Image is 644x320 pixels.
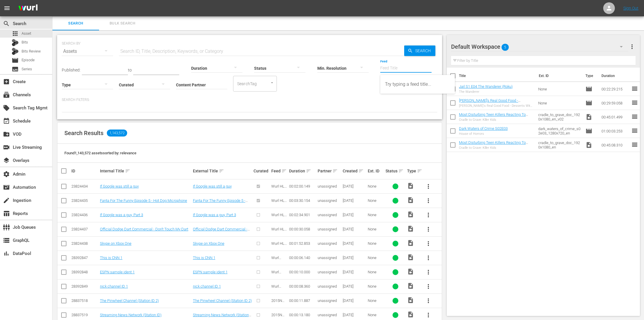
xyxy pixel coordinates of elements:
span: Published: [62,68,80,72]
a: Official Dodge Dart Commercial - Don't Touch My Dart [193,227,250,236]
span: sort [281,168,287,174]
span: Asset [12,30,19,37]
span: Wurl Channel IDs [271,270,285,283]
td: None [536,82,583,96]
span: Wurl HLS Test [271,227,287,236]
button: more_vert [421,179,435,193]
a: If Google was still a guy [193,184,232,188]
div: None [368,241,384,246]
span: unassigned [318,241,337,246]
span: Admin [3,171,10,178]
span: Wurl Channel IDs [271,284,285,297]
span: Channels [3,91,10,98]
td: 00:22:29.215 [599,82,631,96]
span: menu [3,5,10,12]
span: Found 1,143,572 assets sorted by: relevance [64,151,136,155]
div: 23824434 [71,184,98,188]
span: unassigned [318,313,337,317]
div: None [368,184,384,188]
span: Search [56,20,96,27]
span: Search [3,20,10,27]
span: more_vert [425,254,432,261]
span: sort [398,168,404,174]
span: Video [407,311,414,318]
span: more_vert [425,197,432,204]
div: [DATE] [343,198,366,203]
div: Internal Title [100,167,191,174]
div: House of Horrors [459,132,508,136]
div: [DATE] [343,241,366,246]
a: This is CNN 1 [100,256,122,260]
span: VOD [3,131,10,138]
a: Most Disturbing Teen Killers Reacting To Insane Sentences [459,140,528,149]
a: Skype on Xbox One [193,241,224,246]
span: reorder [631,113,638,120]
span: Video [407,225,414,232]
span: reorder [631,141,638,148]
div: None [368,227,384,231]
td: 00:29:59.058 [599,96,631,110]
span: Wurl HLS Test [271,184,287,193]
div: 23824435 [71,198,98,203]
th: Ext. ID [535,68,582,84]
span: sort [417,168,422,174]
div: Partner [318,167,341,174]
span: Bits Review [22,48,41,54]
a: Sign Out [623,6,638,11]
div: None [368,213,384,217]
span: Bits [22,39,28,45]
span: Ingestion [3,197,10,204]
a: Streaming News Network (Station ID) [100,313,161,317]
div: Ext. ID [368,169,384,173]
div: [DATE] [343,184,366,188]
button: more_vert [421,237,435,251]
div: 28392847 [71,256,98,260]
a: Skype on Xbox One [100,241,131,246]
div: Curated [254,169,270,173]
span: sort [332,168,338,174]
span: 1,143,572 [107,130,127,137]
a: Jail S1 E04 The Wanderer (Roku) [459,84,513,89]
div: Cradle to Grave: Killer Kids [459,118,534,122]
span: to [128,68,132,72]
div: Type [407,167,420,174]
div: Assets [62,43,113,60]
span: Video [407,239,414,246]
span: Automation [3,184,10,191]
button: more_vert [421,194,435,208]
td: dark_waters_of_crime_s02e03_1280x720_en [536,124,583,138]
div: ID [71,169,98,173]
a: Most Disturbing Teen Killers Reacting To Insane Sentences [459,112,528,121]
span: unassigned [318,256,337,260]
a: [PERSON_NAME]'s Real Good Food - Desserts With Benefits [459,98,520,107]
div: 00:02:00.149 [289,184,316,188]
span: Video [407,211,414,218]
span: unassigned [318,184,337,188]
div: Bits [12,39,19,46]
div: None [368,198,384,203]
a: nick channel ID 1 [100,284,128,288]
button: more_vert [421,251,435,265]
span: DataPool [3,250,10,257]
a: ESPN sample ident 1 [193,270,228,274]
div: None [368,313,384,317]
td: 00:45:08.310 [599,138,631,152]
span: Episode [585,127,592,134]
button: Search [404,46,435,56]
span: reorder [631,127,638,134]
span: sort [219,168,224,174]
a: If Google was a guy, Part 3 [193,213,236,217]
span: unassigned [318,270,337,274]
span: Create [3,78,10,85]
a: Fanta For The Funny Episode 5 - Hot Dog Microphone [193,198,248,207]
div: 23824438 [71,241,98,246]
span: unassigned [318,198,337,203]
span: GraphQL [3,237,10,244]
button: more_vert [629,40,636,54]
div: Feed [271,167,287,174]
div: [DATE] [343,227,366,231]
div: 28837519 [71,313,98,317]
span: Series [22,66,32,72]
span: Video [585,113,592,120]
span: Video [407,297,414,304]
